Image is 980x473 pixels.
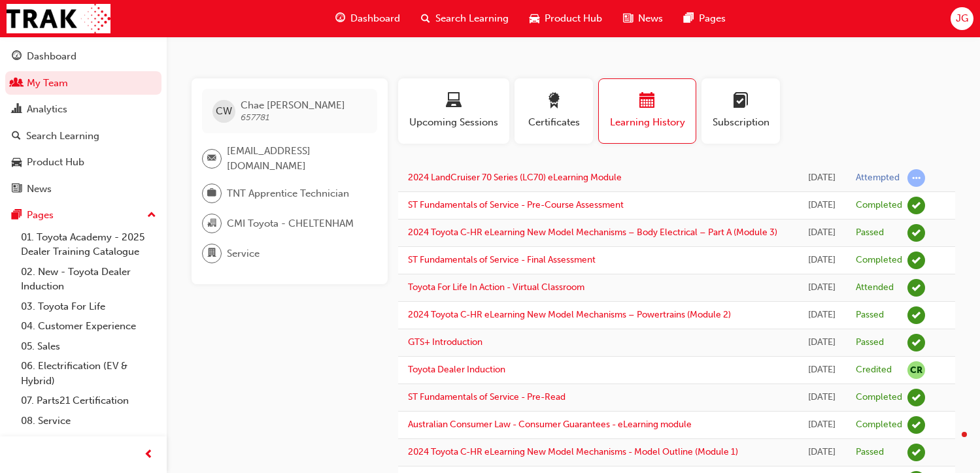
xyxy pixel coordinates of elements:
[807,171,836,186] div: Mon Aug 11 2025 19:30:40 GMT+0930 (Australian Central Standard Time)
[613,5,673,32] a: news-iconNews
[216,104,232,119] span: CW
[227,186,349,201] span: TNT Apprentice Technician
[524,115,583,130] span: Certificates
[325,5,411,32] a: guage-iconDashboard
[207,185,216,202] span: briefcase-icon
[907,361,925,379] span: null-icon
[408,282,584,293] a: Toyota For Life In Action - Virtual Classroom
[421,10,430,27] span: search-icon
[241,112,269,123] span: 657781
[408,115,499,130] span: Upcoming Sessions
[807,445,836,460] div: Fri Feb 28 2025 11:39:59 GMT+1030 (Australian Central Daylight Time)
[856,446,884,459] div: Passed
[856,336,884,349] div: Passed
[27,182,52,197] div: News
[241,99,345,111] span: Chae [PERSON_NAME]
[5,97,161,122] a: Analytics
[807,363,836,378] div: Tue Mar 25 2025 22:30:00 GMT+1030 (Australian Central Daylight Time)
[907,334,925,351] span: learningRecordVerb_PASS-icon
[807,308,836,323] div: Fri Apr 11 2025 20:19:26 GMT+0930 (Australian Central Standard Time)
[609,115,686,130] span: Learning History
[435,11,509,26] span: Search Learning
[530,10,539,27] span: car-icon
[398,78,509,144] button: Upcoming Sessions
[807,390,836,405] div: Fri Feb 28 2025 11:55:52 GMT+1030 (Australian Central Daylight Time)
[907,389,925,406] span: learningRecordVerb_COMPLETE-icon
[5,150,161,174] a: Product Hub
[335,10,345,27] span: guage-icon
[807,417,836,432] div: Fri Feb 28 2025 11:49:38 GMT+1030 (Australian Central Daylight Time)
[515,78,593,144] button: Certificates
[227,144,367,173] span: [EMAIL_ADDRESS][DOMAIN_NAME]
[699,11,726,26] span: Pages
[519,5,613,32] a: car-iconProduct Hub
[5,71,161,95] a: My Team
[907,169,925,187] span: learningRecordVerb_ATTEMPT-icon
[733,93,749,110] span: learningplan-icon
[12,104,22,116] span: chart-icon
[856,172,900,184] div: Attempted
[446,93,462,110] span: laptop-icon
[684,10,694,27] span: pages-icon
[16,391,161,411] a: 07. Parts21 Certification
[856,199,902,212] div: Completed
[907,416,925,434] span: learningRecordVerb_COMPLETE-icon
[27,102,67,117] div: Analytics
[27,208,54,223] div: Pages
[16,297,161,317] a: 03. Toyota For Life
[408,199,624,210] a: ST Fundamentals of Service - Pre-Course Assessment
[907,279,925,297] span: learningRecordVerb_ATTEND-icon
[408,227,777,238] a: 2024 Toyota C-HR eLearning New Model Mechanisms – Body Electrical – Part A (Module 3)
[907,252,925,269] span: learningRecordVerb_COMPLETE-icon
[545,11,602,26] span: Product Hub
[701,78,780,144] button: Subscription
[12,78,22,90] span: people-icon
[144,447,154,463] span: prev-icon
[408,336,482,348] a: GTS+ Introduction
[411,5,519,32] a: search-iconSearch Learning
[12,157,22,169] span: car-icon
[207,245,216,262] span: department-icon
[408,419,692,430] a: Australian Consumer Law - Consumer Guarantees - eLearning module
[5,42,161,203] button: DashboardMy TeamAnalyticsSearch LearningProduct HubNews
[408,446,738,457] a: 2024 Toyota C-HR eLearning New Model Mechanisms - Model Outline (Module 1)
[5,44,161,69] a: Dashboard
[16,316,161,336] a: 04. Customer Experience
[856,254,902,267] div: Completed
[7,4,110,33] img: Trak
[408,391,566,402] a: ST Fundamentals of Service - Pre-Read
[147,207,156,224] span: up-icon
[16,262,161,297] a: 02. New - Toyota Dealer Induction
[638,11,663,26] span: News
[907,224,925,242] span: learningRecordVerb_PASS-icon
[807,198,836,213] div: Mon Aug 11 2025 19:29:06 GMT+0930 (Australian Central Standard Time)
[16,431,161,451] a: 09. Technical Training
[639,93,655,110] span: calendar-icon
[207,150,216,167] span: email-icon
[408,364,505,375] a: Toyota Dealer Induction
[5,203,161,227] button: Pages
[227,246,260,261] span: Service
[856,282,894,294] div: Attended
[598,78,696,144] button: Learning History
[227,216,354,231] span: CMI Toyota - CHELTENHAM
[26,129,99,144] div: Search Learning
[711,115,770,130] span: Subscription
[856,419,902,431] div: Completed
[546,93,562,110] span: award-icon
[907,197,925,214] span: learningRecordVerb_COMPLETE-icon
[807,335,836,350] div: Fri Apr 11 2025 19:01:13 GMT+0930 (Australian Central Standard Time)
[12,184,22,195] span: news-icon
[856,364,892,376] div: Credited
[27,155,84,170] div: Product Hub
[673,5,736,32] a: pages-iconPages
[807,280,836,295] div: Wed Jul 30 2025 14:30:00 GMT+0930 (Australian Central Standard Time)
[16,336,161,357] a: 05. Sales
[951,7,973,30] button: JG
[856,227,884,239] div: Passed
[807,225,836,240] div: Mon Aug 11 2025 19:22:30 GMT+0930 (Australian Central Standard Time)
[408,254,596,265] a: ST Fundamentals of Service - Final Assessment
[207,215,216,232] span: organisation-icon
